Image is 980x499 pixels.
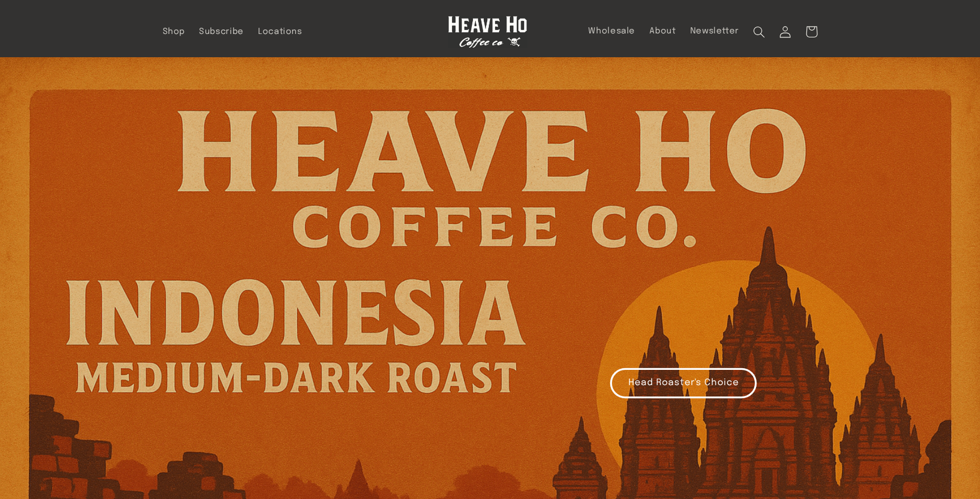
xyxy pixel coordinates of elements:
[155,19,192,44] a: Shop
[588,26,635,37] span: Wholesale
[192,19,251,44] a: Subscribe
[746,19,772,45] summary: Search
[199,27,244,37] span: Subscribe
[649,26,675,37] span: About
[251,19,309,44] a: Locations
[448,16,527,48] img: Heave Ho Coffee Co
[163,27,185,37] span: Shop
[610,368,757,398] a: Head Roaster's Choice
[690,26,739,37] span: Newsletter
[258,27,302,37] span: Locations
[683,19,746,44] a: Newsletter
[643,19,683,44] a: About
[581,19,643,44] a: Wholesale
